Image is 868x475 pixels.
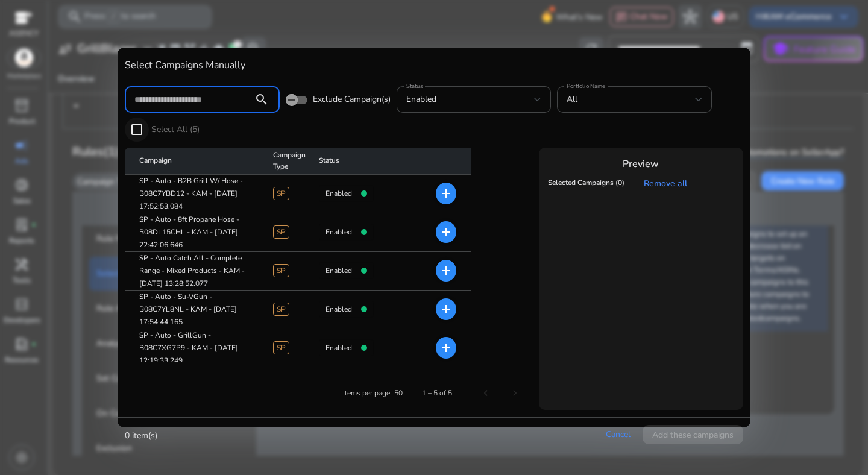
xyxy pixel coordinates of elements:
h4: Select Campaigns Manually [125,60,743,71]
mat-cell: SP - Auto Catch All - Complete Range - Mixed Products - KAM - [DATE] 13:28:52.077 [125,252,263,291]
mat-icon: add [439,263,453,278]
a: Remove all [643,178,691,189]
span: Exclude Campaign(s) [313,93,391,105]
h4: enabled [325,344,352,352]
h4: enabled [325,189,352,198]
h4: enabled [325,228,352,236]
mat-icon: add [439,302,453,316]
h4: enabled [325,305,352,313]
span: SP [273,187,289,200]
mat-label: Status [406,82,423,90]
mat-cell: SP - Auto - GrillGun - B08C7XG7P9 - KAM - [DATE] 12:19:33.249 [125,329,263,367]
mat-cell: SP - Auto - 8ft Propane Hose - B08DL15CHL - KAM - [DATE] 22:42:06.646 [125,213,263,252]
mat-icon: add [439,186,453,201]
mat-cell: SP - Auto - Su-VGun - B08C7YL8NL - KAM - [DATE] 17:54:44.165 [125,291,263,329]
mat-icon: add [439,225,453,239]
span: enabled [406,93,436,105]
mat-header-cell: Campaign [125,148,263,175]
span: SP [273,225,289,239]
a: Cancel [606,429,631,440]
mat-header-cell: Status [309,148,402,175]
mat-icon: add [439,341,453,355]
mat-cell: SP - Auto - B2B Grill W/ Hose - B08C7YBD12 - KAM - [DATE] 17:52:53.084 [125,175,263,213]
div: 1 – 5 of 5 [422,388,452,398]
span: SP [273,264,289,277]
h4: enabled [325,266,352,275]
div: Items per page: [343,388,392,398]
mat-header-cell: Campaign Type [263,148,309,175]
h4: Preview [545,159,737,170]
span: SP [273,303,289,316]
mat-label: Portfolio Name [567,82,606,90]
mat-icon: search [247,92,276,107]
th: Selected Campaigns (0) [545,174,627,193]
span: Select All (5) [151,124,200,135]
p: 0 item(s) [125,429,157,442]
span: SP [273,341,289,354]
span: All [567,93,577,105]
div: 50 [394,388,403,398]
